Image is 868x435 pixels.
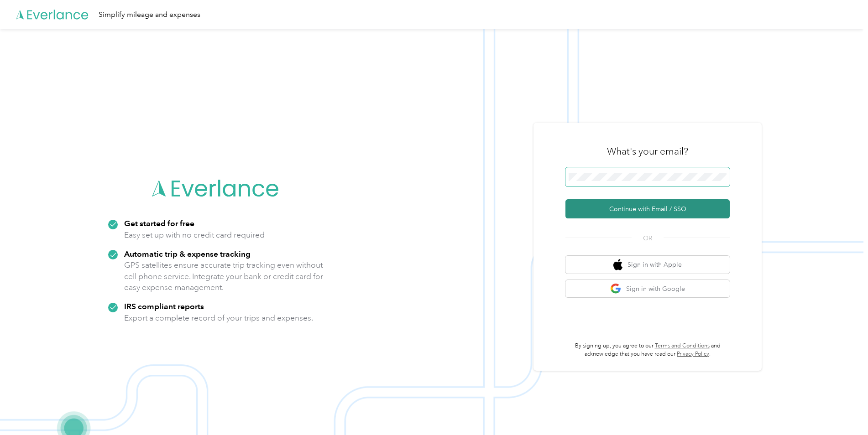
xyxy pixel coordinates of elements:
[565,256,730,274] button: apple logoSign in with Apple
[124,249,251,259] strong: Automatic trip & expense tracking
[124,259,324,293] p: GPS satellites ensure accurate trip tracking even without cell phone service. Integrate your bank...
[610,283,622,295] img: google logo
[124,218,194,228] strong: Get started for free
[124,229,265,241] p: Easy set up with no credit card required
[632,233,664,243] span: OR
[124,312,313,324] p: Export a complete record of your trips and expenses.
[655,342,710,349] a: Terms and Conditions
[607,145,688,158] h3: What's your email?
[99,9,200,21] div: Simplify mileage and expenses
[677,351,709,357] a: Privacy Policy
[565,280,730,298] button: google logoSign in with Google
[565,342,730,358] p: By signing up, you agree to our and acknowledge that you have read our .
[613,259,622,270] img: apple logo
[565,199,730,218] button: Continue with Email / SSO
[124,301,204,311] strong: IRS compliant reports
